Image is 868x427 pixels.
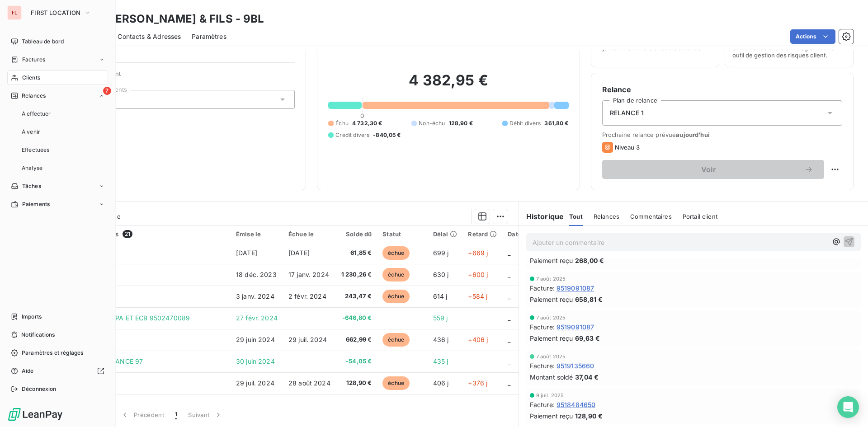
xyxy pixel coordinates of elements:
[236,292,274,300] span: 3 janv. 2024
[341,230,372,238] div: Solde dû
[508,314,510,322] span: _
[468,230,497,238] div: Retard
[433,357,448,365] span: 435 j
[21,331,55,339] span: Notifications
[183,405,228,424] button: Suivant
[519,211,564,222] h6: Historique
[569,213,583,220] span: Tout
[468,249,488,257] span: +669 j
[508,230,584,238] div: Date d'envoi de la facture
[575,411,603,421] span: 128,90 €
[433,271,449,278] span: 630 j
[610,108,644,117] span: RELANCE 1
[7,364,108,378] a: Aide
[341,379,372,388] span: 128,90 €
[382,376,410,390] span: échue
[530,361,555,371] span: Facture :
[575,372,599,382] span: 37,04 €
[382,246,410,260] span: échue
[530,333,573,343] span: Paiement reçu
[557,322,594,332] span: 9519091087
[508,379,510,387] span: _
[602,84,842,95] h6: Relance
[575,256,604,265] span: 268,00 €
[22,367,34,375] span: Aide
[236,230,278,238] div: Émise le
[382,268,410,282] span: échue
[536,276,566,282] span: 7 août 2025
[62,230,225,238] div: Pièces comptables
[31,9,80,16] span: FIRST LOCATION
[575,333,600,343] span: 69,63 €
[508,249,510,257] span: _
[341,357,372,366] span: -54,05 €
[73,70,295,83] span: Propriétés Client
[790,29,835,44] button: Actions
[170,405,183,424] button: 1
[557,283,594,293] span: 9519091087
[22,74,40,82] span: Clients
[118,32,181,41] span: Contacts & Adresses
[288,271,329,278] span: 17 janv. 2024
[341,249,372,258] span: 61,85 €
[530,400,555,409] span: Facture :
[630,213,672,220] span: Commentaires
[373,131,401,139] span: -840,05 €
[360,112,364,119] span: 0
[468,379,487,387] span: +376 j
[236,357,275,365] span: 30 juin 2024
[341,335,372,344] span: 662,99 €
[22,182,41,190] span: Tâches
[433,249,449,257] span: 699 j
[508,271,510,278] span: _
[7,5,22,20] div: FL
[530,256,573,265] span: Paiement reçu
[328,71,568,99] h2: 4 382,95 €
[236,249,257,257] span: [DATE]
[22,110,51,118] span: À effectuer
[62,314,190,322] span: 51250000 VIR SEPA ET ECB 9502470089
[536,393,564,398] span: 9 juil. 2025
[382,290,410,303] span: échue
[468,271,488,278] span: +600 j
[468,292,487,300] span: +584 j
[530,283,555,293] span: Facture :
[530,295,573,304] span: Paiement reçu
[175,410,177,419] span: 1
[602,160,824,179] button: Voir
[22,146,50,154] span: Effectuées
[615,144,640,151] span: Niveau 3
[837,396,859,418] div: Open Intercom Messenger
[22,164,42,172] span: Analyse
[236,379,274,387] span: 29 juil. 2024
[732,44,846,59] span: Surveiller ce client en intégrant votre outil de gestion des risques client.
[192,32,226,41] span: Paramètres
[557,400,596,409] span: 9518484650
[382,230,422,238] div: Statut
[22,200,50,208] span: Paiements
[613,166,804,173] span: Voir
[341,292,372,301] span: 243,47 €
[433,230,458,238] div: Délai
[683,213,717,220] span: Portail client
[676,131,710,138] span: aujourd’hui
[530,322,555,332] span: Facture :
[22,128,40,136] span: À venir
[544,119,568,127] span: 361,80 €
[335,131,369,139] span: Crédit divers
[22,313,42,321] span: Imports
[575,295,603,304] span: 658,81 €
[341,270,372,279] span: 1 230,26 €
[508,336,510,343] span: _
[433,379,449,387] span: 406 j
[341,314,372,323] span: -646,80 €
[22,385,57,393] span: Déconnexion
[468,336,488,343] span: +406 j
[594,213,619,220] span: Relances
[123,230,132,238] span: 21
[80,11,264,27] h3: ETS [PERSON_NAME] & FILS - 9BL
[536,354,566,359] span: 7 août 2025
[602,131,842,138] span: Prochaine relance prévue
[335,119,349,127] span: Échu
[22,349,83,357] span: Paramètres et réglages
